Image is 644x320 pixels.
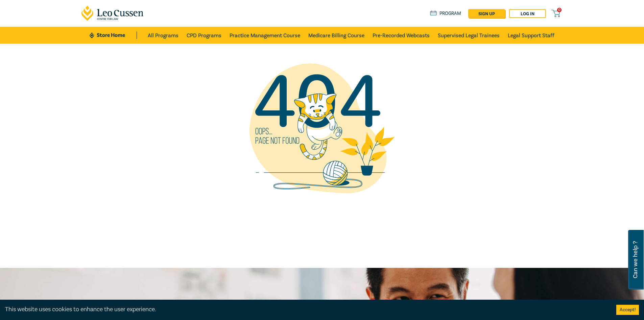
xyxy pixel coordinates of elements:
a: Store Home [90,31,137,39]
a: CPD Programs [187,27,221,44]
a: Program [430,10,461,17]
a: All Programs [148,27,178,44]
img: not found [238,44,407,213]
span: 0 [557,8,562,12]
a: sign up [468,9,505,18]
a: Practice Management Course [230,27,300,44]
button: Accept cookies [616,305,639,315]
span: Can we help ? [632,234,639,285]
a: Legal Support Staff [508,27,554,44]
a: Medicare Billing Course [308,27,364,44]
a: Pre-Recorded Webcasts [373,27,430,44]
a: Log in [509,9,546,18]
div: This website uses cookies to enhance the user experience. [5,305,606,314]
a: Supervised Legal Trainees [438,27,500,44]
